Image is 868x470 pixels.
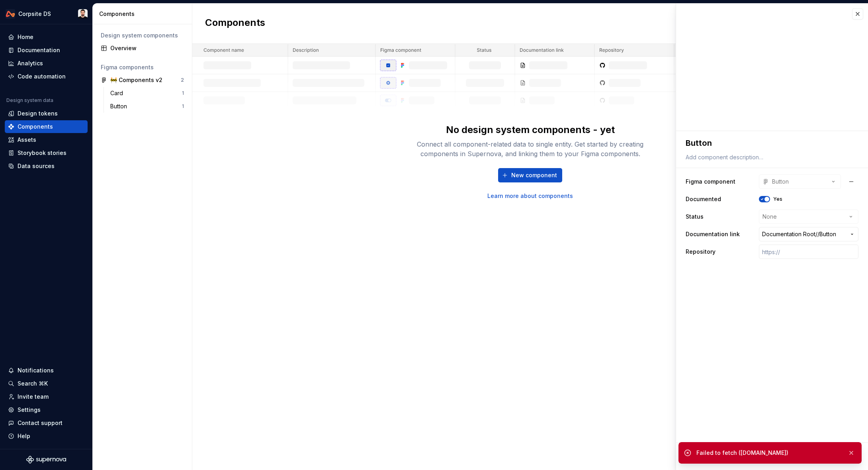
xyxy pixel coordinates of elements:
div: Documentation [18,46,60,54]
div: Card [110,89,126,97]
div: Code automation [18,72,66,80]
a: Button1 [107,100,187,113]
div: Home [18,33,33,41]
span: / [817,230,819,238]
div: 🚧 Components v2 [110,76,162,84]
svg: Supernova Logo [26,456,66,464]
img: Ch'an [78,9,88,19]
div: Components [18,123,53,131]
button: Documentation Root//Button [759,227,858,241]
div: Button [110,102,130,110]
a: Documentation [5,44,88,57]
div: 1 [182,103,184,110]
span: Button [819,230,836,238]
div: Design system data [6,97,53,104]
a: Settings [5,403,88,416]
a: 🚧 Components v22 [98,74,187,86]
textarea: Button [684,136,857,150]
div: Failed to fetch ([DOMAIN_NAME]) [696,449,841,457]
a: Data sources [5,160,88,172]
a: Design tokens [5,107,88,120]
button: Corpsite DSCh'an [2,5,91,22]
a: Learn more about components [487,192,573,200]
div: Corpsite DS [18,10,51,18]
button: New component [498,168,562,182]
div: Data sources [18,162,55,170]
div: Contact support [18,419,63,427]
span: Documentation Root / [762,230,817,238]
label: Yes [773,196,782,202]
button: Help [5,430,88,443]
div: Settings [18,406,41,414]
iframe: figma-embed [676,4,868,131]
a: Card1 [107,87,187,100]
button: Notifications [5,364,88,377]
div: Design tokens [18,110,58,117]
button: Contact support [5,417,88,429]
div: Figma components [101,63,184,71]
button: Search ⌘K [5,377,88,390]
label: Documented [686,195,721,203]
label: Status [686,213,704,221]
h2: Components [205,16,265,31]
div: Storybook stories [18,149,66,157]
label: Documentation link [686,230,740,238]
span: New component [511,171,557,179]
a: Invite team [5,390,88,403]
div: Overview [110,44,184,52]
a: Code automation [5,70,88,83]
div: Help [18,432,30,440]
div: Assets [18,136,36,144]
label: Repository [686,248,716,256]
a: Storybook stories [5,147,88,159]
div: Connect all component-related data to single entity. Get started by creating components in Supern... [403,139,658,159]
a: Home [5,31,88,43]
label: Figma component [686,178,735,186]
a: Analytics [5,57,88,70]
div: Design system components [101,31,184,39]
a: Components [5,120,88,133]
div: Components [99,10,189,18]
a: Assets [5,133,88,146]
a: Overview [98,42,187,55]
div: Invite team [18,393,49,401]
div: Search ⌘K [18,380,48,388]
input: https:// [759,245,858,259]
div: 1 [182,90,184,96]
div: Notifications [18,366,54,374]
img: 0733df7c-e17f-4421-95a9-ced236ef1ff0.png [6,9,15,19]
div: Analytics [18,59,43,67]
div: 2 [181,77,184,83]
div: No design system components - yet [446,123,615,136]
